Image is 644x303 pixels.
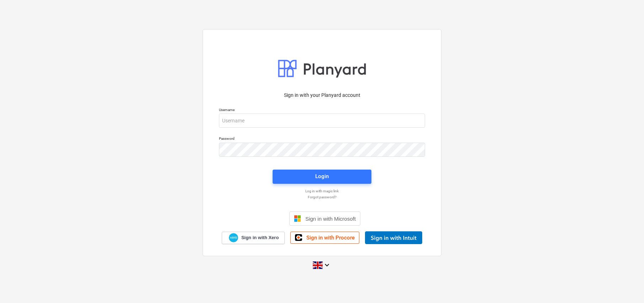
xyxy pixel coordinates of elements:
img: Microsoft logo [294,215,301,222]
span: Sign in with Microsoft [305,216,356,222]
p: Username [219,108,425,114]
i: keyboard_arrow_down [323,261,331,269]
span: Sign in with Procore [306,235,355,241]
input: Username [219,114,425,128]
button: Login [273,170,371,184]
p: Password [219,136,425,142]
div: Login [315,172,329,181]
a: Sign in with Xero [222,232,285,244]
a: Sign in with Procore [290,232,359,244]
a: Forgot password? [215,195,429,199]
a: Log in with magic link [215,189,429,193]
span: Sign in with Xero [241,235,279,241]
img: Xero logo [229,233,238,243]
p: Sign in with your Planyard account [219,92,425,99]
